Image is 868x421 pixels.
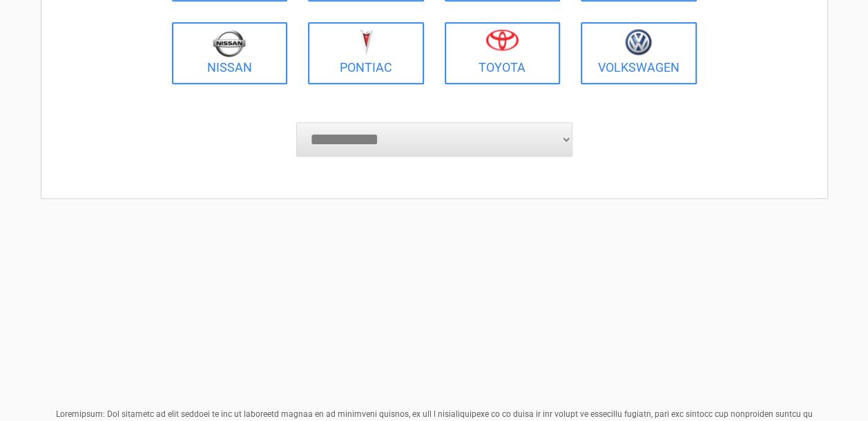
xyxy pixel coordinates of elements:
a: Pontiac [308,22,424,84]
img: pontiac [359,29,373,55]
img: volkswagen [625,29,652,56]
a: Nissan [172,22,288,84]
img: nissan [213,29,246,57]
a: Volkswagen [581,22,697,84]
a: Toyota [445,22,561,84]
img: toyota [485,29,519,51]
